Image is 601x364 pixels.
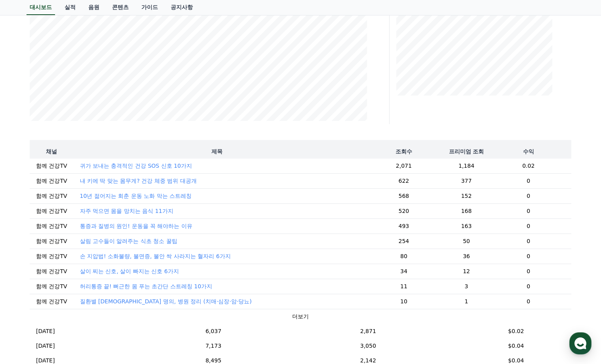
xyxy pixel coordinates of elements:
button: 자주 먹으면 몸을 망치는 음식 11가지 [80,207,173,215]
button: 살림 고수들이 알려주는 식초 청소 꿀팁 [80,237,177,245]
td: $0.02 [461,324,571,339]
td: 0 [485,264,571,279]
th: 채널 [30,144,74,159]
td: 6,037 [151,324,276,339]
td: 168 [447,203,486,218]
td: 1 [447,294,486,309]
td: 12 [447,264,486,279]
td: $0.04 [461,339,571,353]
td: 377 [447,173,486,188]
th: 프리미엄 조회 [447,144,486,159]
td: 3 [447,279,486,294]
button: 손 지압법! 소화불량, 불면증, 불안 싹 사라지는 혈자리 6가지 [80,252,231,260]
a: 대화 [52,251,102,271]
td: 568 [360,188,447,203]
button: 질환별 [DEMOGRAPHIC_DATA] 명의, 병원 정리 (치매·심장·암·당뇨) [80,297,252,305]
button: 허리통증 끝! 뻐근한 몸 푸는 초간단 스트레칭 10가지 [80,282,213,290]
td: 함께 건강TV [30,218,74,234]
td: 254 [360,234,447,249]
a: 설정 [102,251,152,271]
td: 50 [447,234,486,249]
td: 함께 건강TV [30,159,74,174]
td: 80 [360,249,447,264]
td: 0.02 [485,159,571,174]
td: 152 [447,188,486,203]
button: 내 키에 딱 맞는 몸무게? 건강 체중 범위 대공개 [80,177,197,185]
td: 0 [485,218,571,234]
td: 함께 건강TV [30,234,74,249]
a: 홈 [2,251,52,271]
td: 7,173 [151,339,276,353]
button: 통증과 질병의 원인! 운동을 꼭 해야하는 이유 [80,222,192,230]
td: 520 [360,203,447,218]
td: 34 [360,264,447,279]
td: 함께 건강TV [30,173,74,188]
td: 3,050 [276,339,461,353]
td: 36 [447,249,486,264]
td: 11 [360,279,447,294]
button: 10년 젊어지는 회춘 운동 노화 막는 스트레칭 [80,192,192,200]
td: 0 [485,279,571,294]
td: 0 [485,173,571,188]
td: 2,871 [276,324,461,339]
td: 함께 건강TV [30,188,74,203]
p: [DATE] [36,342,55,350]
th: 수익 [485,144,571,159]
td: 0 [485,249,571,264]
td: 10 [360,294,447,309]
button: 더보기 [292,312,309,321]
td: 0 [485,188,571,203]
td: 0 [485,234,571,249]
span: 홈 [25,263,30,270]
span: 설정 [122,263,132,270]
td: 2,071 [360,159,447,174]
td: 0 [485,294,571,309]
td: 1,184 [447,159,486,174]
th: 조회수 [360,144,447,159]
td: 함께 건강TV [30,249,74,264]
button: 살이 찌는 신호, 살이 빠지는 신호 6가지 [80,267,179,275]
button: 귀가 보내는 충격적인 건강 SOS 신호 10가지 [80,162,192,170]
td: 622 [360,173,447,188]
td: 0 [485,203,571,218]
p: [DATE] [36,327,55,335]
span: 대화 [72,264,82,270]
td: 함께 건강TV [30,264,74,279]
th: 제목 [74,144,361,159]
td: 함께 건강TV [30,203,74,218]
td: 함께 건강TV [30,279,74,294]
td: 493 [360,218,447,234]
td: 함께 건강TV [30,294,74,309]
td: 163 [447,218,486,234]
